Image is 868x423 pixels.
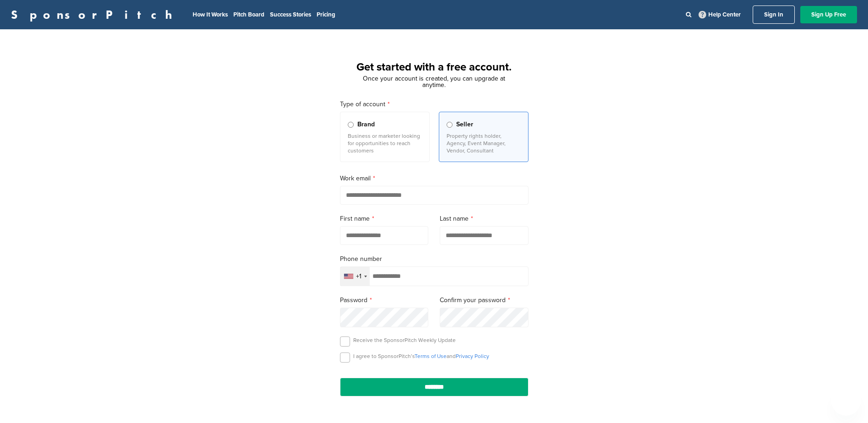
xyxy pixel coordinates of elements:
a: Pricing [317,11,335,18]
label: Type of account [340,99,528,109]
label: Last name [440,214,528,224]
a: Sign In [753,5,795,24]
label: First name [340,214,429,224]
label: Work email [340,174,528,184]
label: Phone number [340,254,528,264]
p: Receive the SponsorPitch Weekly Update [353,336,456,344]
span: Once your account is created, you can upgrade at anytime. [363,75,505,89]
label: Password [340,295,429,305]
a: Sign Up Free [800,6,857,23]
div: +1 [356,273,361,280]
a: SponsorPitch [11,9,178,21]
input: Brand Business or marketer looking for opportunities to reach customers [348,122,354,128]
input: Seller Property rights holder, Agency, Event Manager, Vendor, Consultant [447,122,453,128]
span: Brand [357,119,375,130]
a: Pitch Board [233,11,264,18]
a: Privacy Policy [456,353,489,359]
span: Seller [456,119,473,130]
h1: Get started with a free account. [329,59,539,76]
iframe: Button to launch messaging window [831,386,861,416]
a: How It Works [193,11,228,18]
a: Help Center [697,9,743,20]
p: I agree to SponsorPitch’s and [353,352,489,360]
p: Business or marketer looking for opportunities to reach customers [348,132,422,154]
a: Terms of Use [415,353,447,359]
label: Confirm your password [440,295,528,305]
p: Property rights holder, Agency, Event Manager, Vendor, Consultant [447,132,521,154]
a: Success Stories [270,11,311,18]
div: Selected country [340,267,370,286]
